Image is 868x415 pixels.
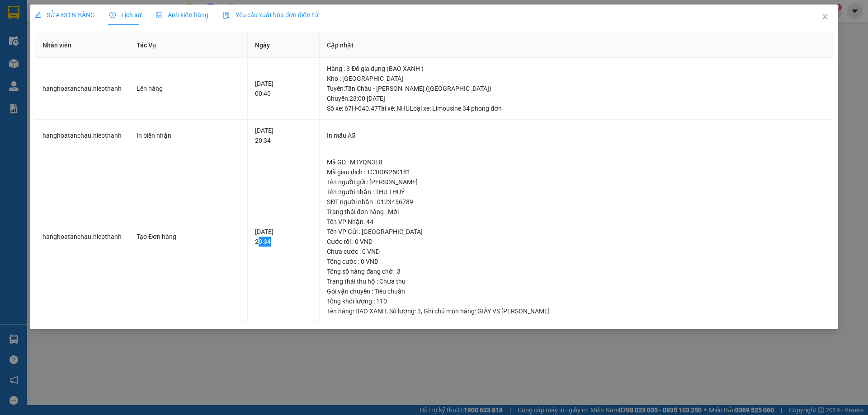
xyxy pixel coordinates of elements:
[137,131,240,140] div: In biên nhận
[109,12,116,18] span: clock-circle
[248,33,320,58] th: Ngày
[223,11,318,19] span: Yêu cầu xuất hóa đơn điện tử
[327,247,825,256] div: Chưa cước : 0 VND
[255,79,312,98] div: [DATE] 00:40
[327,306,825,316] div: Tên hàng: , Số lượng: , Ghi chú món hàng:
[327,207,825,217] div: Trạng thái đơn hàng : Mới
[223,12,230,19] img: icon
[327,131,825,140] div: In mẫu A5
[812,5,838,30] button: Close
[327,157,825,167] div: Mã GD : MTYQN3E8
[109,11,142,19] span: Lịch sử
[327,197,825,207] div: SĐT người nhận : 0123456789
[255,227,312,247] div: [DATE] 20:34
[35,151,129,322] td: hanghoatanchau.hiepthanh
[327,64,825,74] div: Hàng : 3 Đồ gia dụng (BAO XANH )
[327,74,825,84] div: Kho : [GEOGRAPHIC_DATA]
[35,33,129,58] th: Nhân viên
[477,308,550,315] span: GIÀY VS [PERSON_NAME]
[327,256,825,266] div: Tổng cước : 0 VND
[327,266,825,276] div: Tổng số hàng đang chờ : 3
[156,11,208,19] span: Ảnh kiện hàng
[35,120,129,152] td: hanghoatanchau.hiepthanh
[327,187,825,197] div: Tên người nhận : THU THUỶ
[327,84,825,113] div: Tuyến : Tân Châu - [PERSON_NAME] ([GEOGRAPHIC_DATA]) Chuyến: 23:00 [DATE] Số xe: 67H-040.47 Tài x...
[320,33,833,58] th: Cập nhật
[35,11,95,19] span: SỬA ĐƠN HÀNG
[156,12,162,18] span: picture
[327,227,825,237] div: Tên VP Gửi : [GEOGRAPHIC_DATA]
[327,296,825,306] div: Tổng khối lượng : 110
[137,232,240,242] div: Tạo Đơn hàng
[35,58,129,120] td: hanghoatanchau.hiepthanh
[327,167,825,177] div: Mã giao dịch : TC1009250181
[327,286,825,296] div: Gói vận chuyển : Tiêu chuẩn
[821,13,829,20] span: close
[417,308,421,315] span: 3
[137,84,240,93] div: Lên hàng
[355,308,387,315] span: BAO XANH
[35,12,41,18] span: edit
[129,33,247,58] th: Tác Vụ
[327,237,825,247] div: Cước rồi : 0 VND
[255,126,312,145] div: [DATE] 20:34
[327,217,825,227] div: Tên VP Nhận: 44
[327,276,825,286] div: Trạng thái thu hộ : Chưa thu
[327,177,825,187] div: Tên người gửi : [PERSON_NAME]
